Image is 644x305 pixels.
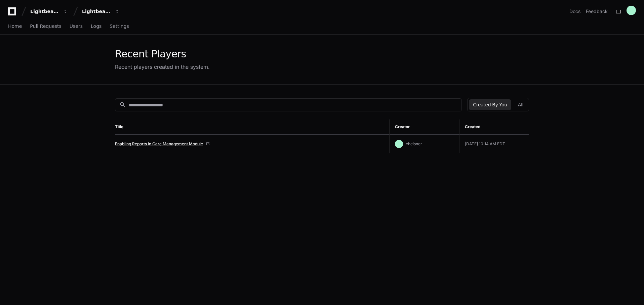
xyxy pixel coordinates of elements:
span: Home [8,24,22,28]
div: Lightbeam Health [30,8,59,15]
a: Enabling Reports in Care Management Module [115,141,203,147]
button: All [514,99,527,110]
span: cheisner [406,141,422,146]
span: Pull Requests [30,24,61,28]
a: Docs [569,8,580,15]
button: Lightbeam Health Solutions [79,5,122,17]
th: Creator [389,119,459,135]
div: Lightbeam Health Solutions [82,8,111,15]
a: Settings [110,19,129,34]
th: Title [115,119,389,135]
button: Lightbeam Health [28,5,71,17]
td: [DATE] 10:14 AM EDT [459,135,529,154]
span: Users [70,24,83,28]
a: Logs [91,19,102,34]
th: Created [459,119,529,135]
a: Users [70,19,83,34]
a: Home [8,19,22,34]
span: Logs [91,24,102,28]
a: Pull Requests [30,19,61,34]
button: Feedback [586,8,608,15]
div: Recent players created in the system. [115,63,210,71]
span: Settings [110,24,129,28]
div: Recent Players [115,48,210,60]
mat-icon: search [119,101,126,108]
button: Created By You [469,99,511,110]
